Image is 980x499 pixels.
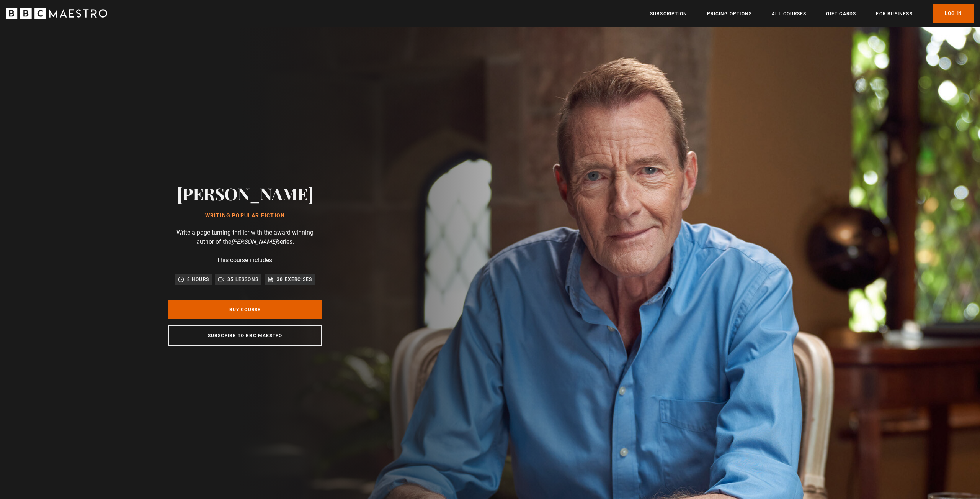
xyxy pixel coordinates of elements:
a: For business [876,10,912,18]
a: Subscription [650,10,687,18]
p: 35 lessons [227,276,258,283]
a: Gift Cards [826,10,856,18]
p: Write a page-turning thriller with the award-winning author of the series. [168,228,322,246]
p: 30 exercises [277,276,312,283]
h1: Writing Popular Fiction [177,213,314,219]
i: [PERSON_NAME] [231,238,277,245]
nav: Primary [650,4,974,23]
p: This course includes: [217,256,274,265]
p: 8 hours [187,276,209,283]
a: Subscribe to BBC Maestro [168,325,322,346]
h2: [PERSON_NAME] [177,184,314,203]
a: Log In [933,4,974,23]
a: Pricing Options [707,10,752,18]
a: Buy Course [168,300,322,319]
svg: BBC Maestro [6,8,107,19]
a: All Courses [772,10,806,18]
